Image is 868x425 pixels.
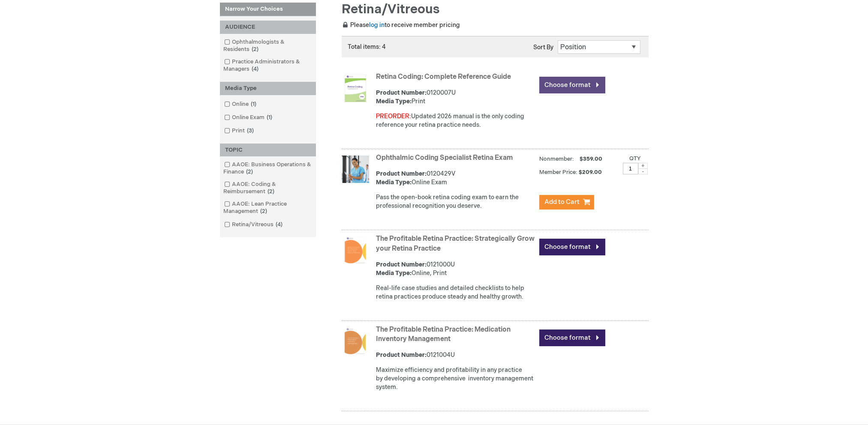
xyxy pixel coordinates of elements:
[244,168,255,175] span: 2
[579,169,603,176] span: $209.00
[539,195,594,210] button: Add to Cart
[376,73,511,81] a: Retina Coding: Complete Reference Guide
[249,101,258,108] span: 1
[222,100,260,108] a: Online1
[376,366,533,391] span: Maximize efficiency and profitability in any practice by d .
[544,198,580,206] span: Add to Cart
[376,260,535,278] div: 0121000U Online, Print
[222,200,314,215] a: AAOE: Lean Practice Management2
[220,21,316,34] div: AUDIENCE
[369,21,384,29] a: log in
[222,38,314,54] a: Ophthalmologists & Residents2
[376,179,411,186] strong: Media Type:
[265,188,276,195] span: 2
[376,326,511,344] a: The Profitable Retina Practice: Medication Inventory Management
[222,161,314,176] a: AAOE: Business Operations & Finance2
[629,155,641,162] label: Qty
[342,156,369,183] img: Ophthalmic Coding Specialist Retina Exam
[539,329,605,346] a: Choose format
[258,208,269,215] span: 2
[376,113,411,120] font: PREORDER:
[222,114,276,122] a: Online Exam1
[220,3,316,16] strong: Narrow Your Choices
[348,43,386,51] span: Total items: 4
[342,2,440,17] span: Retina/Vitreous
[376,89,426,96] strong: Product Number:
[345,327,366,355] img: The Profitable Retina Practice: Medication Inventory Management
[376,269,411,277] strong: Media Type:
[222,127,257,135] a: Print3
[539,154,574,165] strong: Nonmember:
[245,127,256,134] span: 3
[342,21,460,29] span: Please to receive member pricing
[220,144,316,157] div: TOPIC
[376,193,535,210] p: Pass the open-book retina coding exam to earn the professional recognition you deserve.
[376,351,426,359] strong: Product Number:
[222,221,286,229] a: Retina/Vitreous4
[578,156,604,162] span: $359.00
[376,235,535,253] a: The Profitable Retina Practice: Strategically Grow your Retina Practice
[376,375,533,391] span: eveloping a comprehensive inventory management system
[539,77,605,93] a: Choose format
[249,66,261,72] span: 4
[623,163,638,174] input: Qty
[539,169,577,176] strong: Member Price:
[376,89,535,106] div: 0120007U Print
[376,351,535,359] div: 0121004U
[273,221,285,228] span: 4
[376,154,513,162] a: Ophthalmic Coding Specialist Retina Exam
[220,82,316,95] div: Media Type
[376,170,426,177] strong: Product Number:
[376,98,411,105] strong: Media Type:
[222,180,314,196] a: AAOE: Coding & Reimbursement2
[264,114,274,121] span: 1
[342,75,369,102] img: Retina Coding: Complete Reference Guide
[376,284,535,301] div: Real-life case studies and detailed checklists to help retina practices produce steady and health...
[376,261,426,268] strong: Product Number:
[222,58,314,73] a: Practice Administrators & Managers4
[249,46,261,53] span: 2
[539,239,605,255] a: Choose format
[342,236,369,264] img: The Profitable Retina Practice: Strategically Grow your Retina Practice
[376,112,535,129] p: Updated 2026 manual is the only coding reference your retina practice needs.
[533,44,553,51] label: Sort By
[376,170,535,187] div: 0120429V Online Exam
